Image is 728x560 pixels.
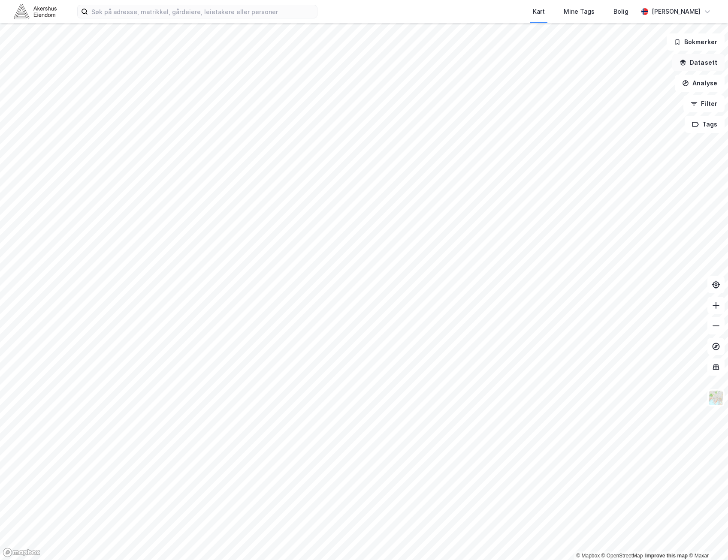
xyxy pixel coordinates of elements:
[88,5,317,18] input: Søk på adresse, matrikkel, gårdeiere, leietakere eller personer
[667,33,725,51] button: Bokmerker
[645,553,688,559] a: Improve this map
[601,553,643,559] a: OpenStreetMap
[576,553,600,559] a: Mapbox
[683,95,725,112] button: Filter
[533,6,545,17] div: Kart
[685,519,728,560] iframe: Chat Widget
[685,116,725,133] button: Tags
[564,6,595,17] div: Mine Tags
[672,54,725,71] button: Datasett
[3,548,40,557] a: Mapbox homepage
[675,75,725,92] button: Analyse
[652,6,701,17] div: [PERSON_NAME]
[14,4,57,19] img: akershus-eiendom-logo.9091f326c980b4bce74ccdd9f866810c.svg
[613,6,628,17] div: Bolig
[708,390,724,406] img: Z
[685,519,728,560] div: Kontrollprogram for chat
